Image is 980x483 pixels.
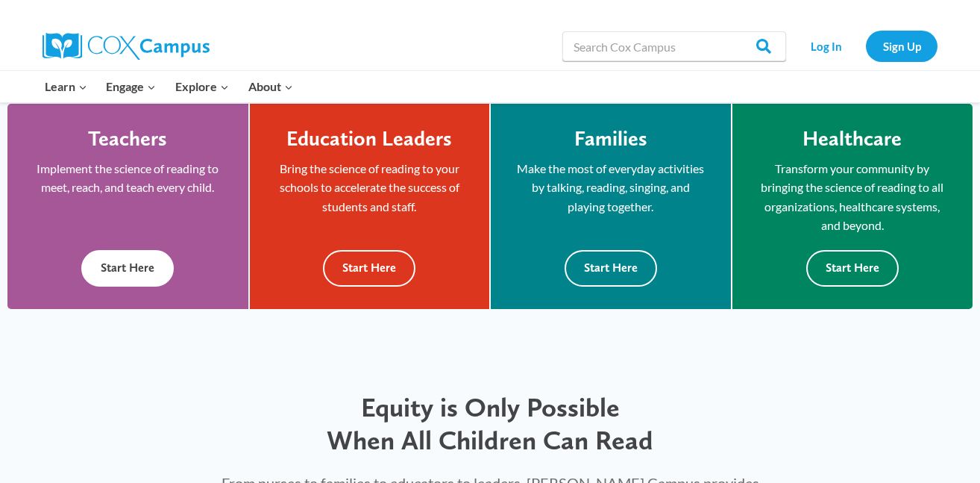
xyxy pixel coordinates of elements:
[97,71,166,102] button: Child menu of Engage
[806,250,899,287] button: Start Here
[732,104,973,309] a: Healthcare Transform your community by bringing the science of reading to all organizations, heal...
[491,104,731,309] a: Families Make the most of everyday activities by talking, reading, singing, and playing together....
[574,126,647,152] h4: Families
[286,126,452,152] h4: Education Leaders
[513,159,709,216] p: Make the most of everyday activities by talking, reading, singing, and playing together.
[802,126,902,152] h4: Healthcare
[88,126,167,152] h4: Teachers
[30,159,226,197] p: Implement the science of reading to meet, reach, and teach every child.
[7,104,248,309] a: Teachers Implement the science of reading to meet, reach, and teach every child. Start Here
[755,159,951,235] p: Transform your community by bringing the science of reading to all organizations, healthcare syst...
[272,159,468,216] p: Bring the science of reading to your schools to accelerate the success of students and staff.
[35,71,302,102] nav: Primary Navigation
[323,250,415,287] button: Start Here
[81,250,174,287] button: Start Here
[166,71,239,102] button: Child menu of Explore
[327,391,653,455] span: Equity is Only Possible When All Children Can Read
[794,31,937,61] nav: Secondary Navigation
[239,71,303,102] button: Child menu of About
[866,31,937,61] a: Sign Up
[794,31,858,61] a: Log In
[562,31,786,61] input: Search Cox Campus
[35,71,97,102] button: Child menu of Learn
[250,104,490,309] a: Education Leaders Bring the science of reading to your schools to accelerate the success of stude...
[43,33,210,60] img: Cox Campus
[565,250,657,287] button: Start Here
